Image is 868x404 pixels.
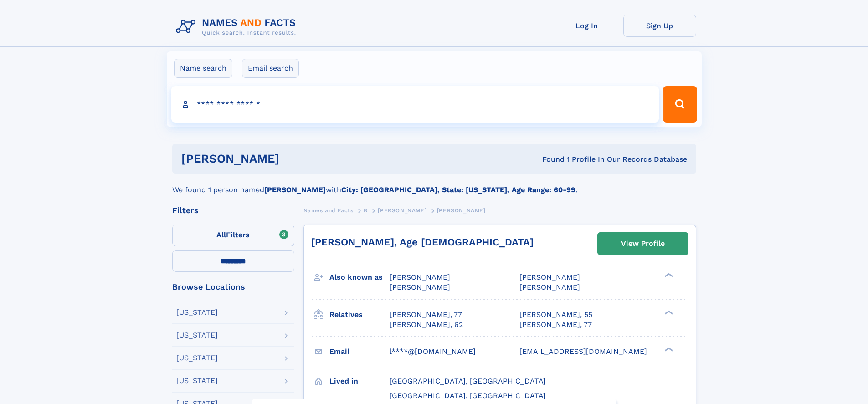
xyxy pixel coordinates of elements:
[172,15,303,39] img: Logo Names and Facts
[378,205,426,216] a: [PERSON_NAME]
[390,320,463,330] a: [PERSON_NAME], 62
[174,59,232,78] label: Name search
[341,185,575,194] b: City: [GEOGRAPHIC_DATA], State: [US_STATE], Age Range: 60-99
[176,309,218,316] div: [US_STATE]
[663,309,673,315] div: ❯
[172,283,294,291] div: Browse Locations
[519,347,647,356] span: [EMAIL_ADDRESS][DOMAIN_NAME]
[176,377,218,384] div: [US_STATE]
[621,233,665,254] div: View Profile
[329,270,390,285] h3: Also known as
[242,59,299,78] label: Email search
[176,332,218,339] div: [US_STATE]
[329,344,390,359] h3: Email
[364,205,368,216] a: B
[264,185,326,194] b: [PERSON_NAME]
[663,272,673,278] div: ❯
[176,354,218,362] div: [US_STATE]
[519,310,592,320] a: [PERSON_NAME], 55
[390,310,462,320] a: [PERSON_NAME], 77
[172,225,294,246] label: Filters
[329,307,390,322] h3: Relatives
[519,320,592,330] a: [PERSON_NAME], 77
[437,207,486,214] span: [PERSON_NAME]
[550,15,623,37] a: Log In
[519,273,580,281] span: [PERSON_NAME]
[303,205,354,216] a: Names and Facts
[411,154,687,164] div: Found 1 Profile In Our Records Database
[519,283,580,291] span: [PERSON_NAME]
[390,377,546,385] span: [GEOGRAPHIC_DATA], [GEOGRAPHIC_DATA]
[598,233,688,255] a: View Profile
[172,206,294,215] div: Filters
[378,207,426,214] span: [PERSON_NAME]
[181,153,411,164] h1: [PERSON_NAME]
[216,230,226,239] span: All
[663,346,673,352] div: ❯
[171,86,659,123] input: search input
[329,373,390,389] h3: Lived in
[364,207,368,214] span: B
[623,15,696,37] a: Sign Up
[172,174,696,195] div: We found 1 person named with .
[663,86,697,123] button: Search Button
[390,283,450,291] span: [PERSON_NAME]
[311,236,534,248] a: [PERSON_NAME], Age [DEMOGRAPHIC_DATA]
[390,273,450,281] span: [PERSON_NAME]
[390,391,546,400] span: [GEOGRAPHIC_DATA], [GEOGRAPHIC_DATA]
